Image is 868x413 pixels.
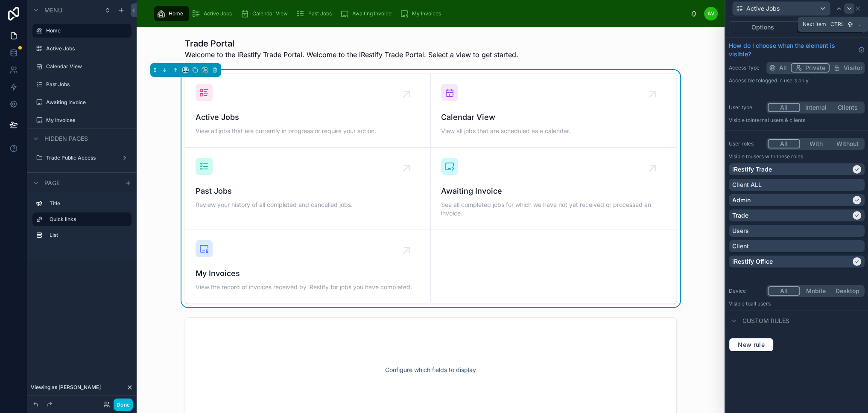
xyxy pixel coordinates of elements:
[729,300,865,307] p: Visible to
[732,242,749,250] p: Client
[734,341,768,349] span: New rule
[797,21,865,33] button: Visibility
[338,6,397,21] a: Awaiting Invoice
[294,6,338,21] a: Past Jobs
[832,103,863,112] button: Clients
[44,179,60,187] span: Page
[768,139,800,148] button: All
[46,81,126,88] label: Past Jobs
[185,230,431,303] a: My InvoicesView the record of invoices received by iRestify for jobs you have completed.
[751,300,771,307] span: all users
[46,154,114,161] label: Trade Public Access
[196,185,420,197] span: Past Jobs
[732,196,751,204] p: Admin
[46,63,126,70] label: Calendar View
[441,111,666,123] span: Calendar View
[761,77,809,84] span: Logged in users only
[832,139,863,148] button: Without
[441,185,666,197] span: Awaiting Invoice
[196,201,420,209] span: Review your history of all completed and cancelled jobs.
[729,64,763,71] label: Access Type
[185,148,431,230] a: Past JobsReview your history of all completed and cancelled jobs.
[46,45,126,52] label: Active Jobs
[742,317,789,325] span: Custom rules
[746,4,780,13] span: Active Jobs
[412,10,441,17] span: My Invoices
[46,99,126,106] label: Awaiting Invoice
[238,6,294,21] a: Calendar View
[729,117,865,124] p: Visible to
[732,257,773,266] p: iRestify Office
[27,193,137,250] div: scrollable content
[729,104,763,111] label: User type
[189,6,238,21] a: Active Jobs
[751,153,803,160] span: Users with these roles
[779,64,787,72] span: All
[46,27,126,34] label: Home
[751,117,805,123] span: Internal users & clients
[151,4,690,23] div: scrollable content
[185,74,431,148] a: Active JobsView all jobs that are currently in progress or require your action.
[729,153,865,160] p: Visible to
[729,77,865,84] p: Accessible to
[441,201,666,218] span: See all completed jobs for which we have not yet received or processed an invoice.
[31,384,101,391] span: Viewing as [PERSON_NAME]
[732,1,830,16] button: Active Jobs
[800,139,832,148] button: With
[729,41,855,58] span: How do I choose when the element is visible?
[196,111,420,123] span: Active Jobs
[732,211,748,220] p: Trade
[204,10,232,17] span: Active Jobs
[768,103,800,112] button: All
[729,21,797,33] button: Options
[431,148,676,230] a: Awaiting InvoiceSee all completed jobs for which we have not yet received or processed an invoice.
[729,140,763,147] label: User roles
[114,398,133,411] button: Done
[169,10,183,17] span: Home
[729,288,763,294] label: Device
[196,127,420,135] span: View all jobs that are currently in progress or require your action.
[805,64,825,72] span: Private
[352,10,392,17] span: Awaiting Invoice
[844,64,862,72] span: Visitor
[800,103,832,112] button: Internal
[729,41,865,58] a: How do I choose when the element is visible?
[196,283,420,291] span: View the record of invoices received by iRestify for jobs you have completed.
[803,21,826,28] span: Next item
[768,286,800,296] button: All
[252,10,288,17] span: Calendar View
[856,21,863,28] span: .
[50,232,125,238] label: List
[732,165,772,174] p: iRestify Trade
[44,134,88,143] span: Hidden pages
[154,6,189,21] a: Home
[397,6,447,21] a: My Invoices
[196,268,420,279] span: My Invoices
[441,127,666,135] span: View all jobs that are scheduled as a calendar.
[431,74,676,148] a: Calendar ViewView all jobs that are scheduled as a calendar.
[832,286,863,296] button: Desktop
[729,338,774,352] button: New rule
[830,20,845,29] span: Ctrl
[44,6,62,15] span: Menu
[308,10,332,17] span: Past Jobs
[707,10,715,17] span: AV
[800,286,832,296] button: Mobile
[50,200,125,207] label: Title
[732,180,762,189] p: Client ALL
[46,117,126,124] label: My Invoices
[732,227,749,235] p: Users
[50,216,125,223] label: Quick links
